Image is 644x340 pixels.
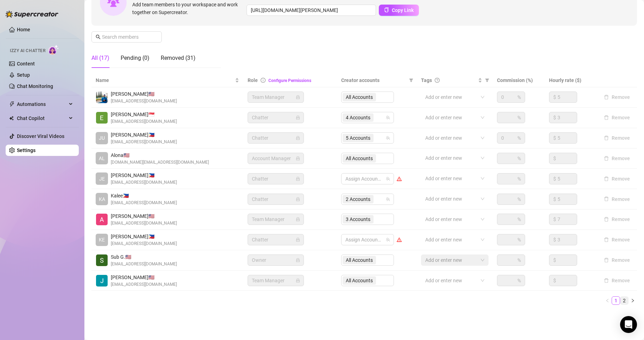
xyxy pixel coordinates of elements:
[408,75,415,86] span: filter
[409,78,413,82] span: filter
[620,316,637,333] div: Open Intercom Messenger
[252,194,300,204] span: Chatter
[252,174,300,184] span: Chatter
[296,156,300,160] span: lock
[111,118,177,125] span: [EMAIL_ADDRESS][DOMAIN_NAME]
[601,276,633,285] button: Remove
[493,74,545,87] th: Commission (%)
[10,48,45,54] span: Izzy AI Chatter
[601,256,633,264] button: Remove
[111,233,177,240] span: [PERSON_NAME] 🇵🇭
[111,98,177,105] span: [EMAIL_ADDRESS][DOMAIN_NAME]
[99,175,105,183] span: JE
[397,176,402,181] span: warning
[17,113,67,124] span: Chat Copilot
[96,275,108,287] img: Jodi
[603,296,612,305] button: left
[96,214,108,225] img: Alexicon Ortiaga
[296,136,300,140] span: lock
[343,134,374,142] span: 5 Accounts
[620,297,628,304] a: 2
[111,240,177,247] span: [EMAIL_ADDRESS][DOMAIN_NAME]
[252,214,300,225] span: Team Manager
[96,112,108,124] img: Eduardo Leon Jr
[111,159,209,166] span: [DOMAIN_NAME][EMAIL_ADDRESS][DOMAIN_NAME]
[252,153,300,164] span: Account Manager
[111,111,177,118] span: [PERSON_NAME] 🇸🇬
[346,195,370,203] span: 2 Accounts
[248,77,258,83] span: Role
[252,234,300,245] span: Chatter
[261,78,266,83] span: info-circle
[631,298,635,303] span: right
[601,175,633,183] button: Remove
[629,296,637,305] button: right
[343,195,374,203] span: 2 Accounts
[601,134,633,142] button: Remove
[17,72,30,78] a: Setup
[111,261,177,267] span: [EMAIL_ADDRESS][DOMAIN_NAME]
[111,253,177,261] span: Sub G. 🇺🇸
[341,76,407,84] span: Creator accounts
[346,114,370,121] span: 4 Accounts
[296,258,300,262] span: lock
[111,131,177,139] span: [PERSON_NAME] 🇵🇭
[601,215,633,223] button: Remove
[132,1,244,16] span: Add team members to your workspace and work together on Supercreator.
[386,177,390,181] span: team
[6,11,58,18] img: logo-BBDzfeDw.svg
[545,74,597,87] th: Hourly rate ($)
[161,54,196,62] div: Removed (31)
[612,296,620,305] li: 1
[252,255,300,265] span: Owner
[111,273,177,281] span: [PERSON_NAME] 🇺🇸
[111,281,177,288] span: [EMAIL_ADDRESS][DOMAIN_NAME]
[252,275,300,286] span: Team Manager
[296,217,300,221] span: lock
[435,78,440,83] span: question-circle
[296,115,300,120] span: lock
[99,155,105,162] span: AL
[111,179,177,186] span: [EMAIL_ADDRESS][DOMAIN_NAME]
[601,235,633,244] button: Remove
[296,197,300,201] span: lock
[91,74,243,87] th: Name
[485,78,489,82] span: filter
[102,33,152,41] input: Search members
[99,236,105,244] span: KE
[91,54,109,62] div: All (17)
[17,99,67,110] span: Automations
[605,298,610,303] span: left
[17,133,64,139] a: Discover Viral Videos
[17,147,36,153] a: Settings
[96,254,108,266] img: Sub Genius
[111,212,177,220] span: [PERSON_NAME] 🇺🇸
[252,92,300,102] span: Team Manager
[111,139,177,145] span: [EMAIL_ADDRESS][DOMAIN_NAME]
[121,54,149,62] div: Pending (0)
[48,45,59,55] img: AI Chatter
[379,5,419,16] button: Copy Link
[17,83,53,89] a: Chat Monitoring
[601,195,633,203] button: Remove
[346,134,370,142] span: 5 Accounts
[9,116,14,121] img: Chat Copilot
[296,238,300,242] span: lock
[99,134,105,142] span: JU
[111,220,177,227] span: [EMAIL_ADDRESS][DOMAIN_NAME]
[601,93,633,101] button: Remove
[601,113,633,122] button: Remove
[603,296,612,305] li: Previous Page
[386,238,390,242] span: team
[99,195,105,203] span: KA
[17,61,35,67] a: Content
[268,78,311,83] a: Configure Permissions
[9,101,15,107] span: thunderbolt
[111,151,209,159] span: Alona 🇺🇸
[96,76,234,84] span: Name
[343,113,374,122] span: 4 Accounts
[96,92,108,103] img: Emad Ataei
[252,112,300,123] span: Chatter
[296,177,300,181] span: lock
[111,192,177,200] span: Kalee 🇵🇭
